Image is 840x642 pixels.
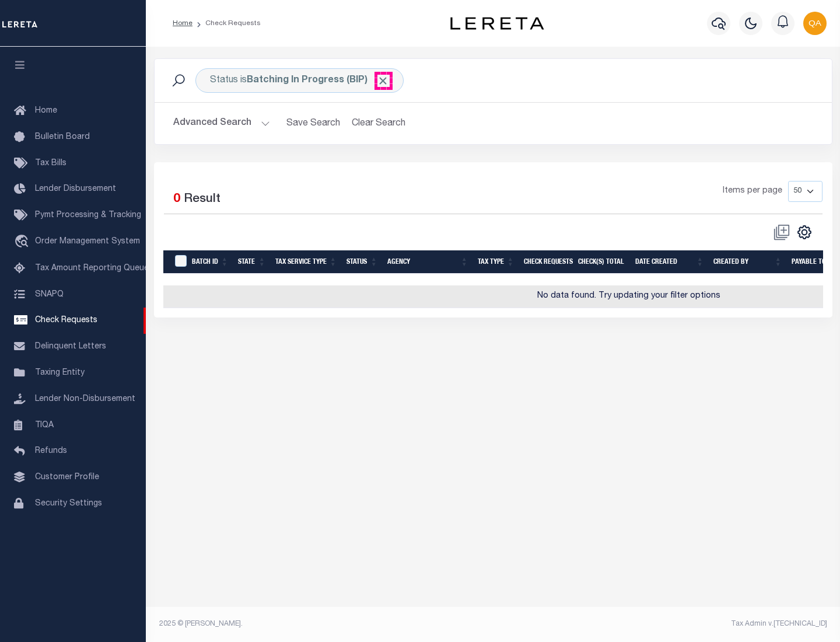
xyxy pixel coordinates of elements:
[173,112,270,135] button: Advanced Search
[35,369,85,377] span: Taxing Entity
[192,18,261,29] li: Check Requests
[35,133,90,141] span: Bulletin Board
[35,185,116,193] span: Lender Disbursement
[14,235,33,250] i: travel_explore
[187,250,233,274] th: Batch Id: activate to sort column ascending
[803,12,827,35] img: svg+xml;base64,PHN2ZyB4bWxucz0iaHR0cDovL3d3dy53My5vcmcvMjAwMC9zdmciIHBvaW50ZXItZXZlbnRzPSJub25lIi...
[377,75,389,87] span: Click to Remove
[35,500,102,508] span: Security Settings
[35,473,99,481] span: Customer Profile
[502,619,827,629] div: Tax Admin v.[TECHNICAL_ID]
[709,250,787,274] th: Created By: activate to sort column ascending
[35,211,141,219] span: Pymt Processing & Tracking
[347,112,411,135] button: Clear Search
[184,190,220,209] label: Result
[573,250,631,274] th: Check(s) Total
[35,343,106,351] span: Delinquent Letters
[35,107,57,115] span: Home
[473,250,519,274] th: Tax Type: activate to sort column ascending
[35,238,140,246] span: Order Management System
[195,68,404,93] div: Status is
[519,250,573,274] th: Check Requests
[173,193,180,205] span: 0
[723,185,782,198] span: Items per page
[279,112,347,135] button: Save Search
[35,395,135,403] span: Lender Non-Disbursement
[173,20,192,27] a: Home
[342,250,383,274] th: Status: activate to sort column ascending
[631,250,709,274] th: Date Created: activate to sort column ascending
[35,421,54,429] span: TIQA
[383,250,473,274] th: Agency: activate to sort column ascending
[450,17,544,30] img: logo-dark.svg
[247,76,389,85] b: Batching In Progress (BIP)
[35,264,149,273] span: Tax Amount Reporting Queue
[35,290,64,298] span: SNAPQ
[35,447,67,455] span: Refunds
[35,316,97,325] span: Check Requests
[271,250,342,274] th: Tax Service Type: activate to sort column ascending
[35,159,66,168] span: Tax Bills
[233,250,271,274] th: State: activate to sort column ascending
[150,619,494,629] div: 2025 © [PERSON_NAME].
